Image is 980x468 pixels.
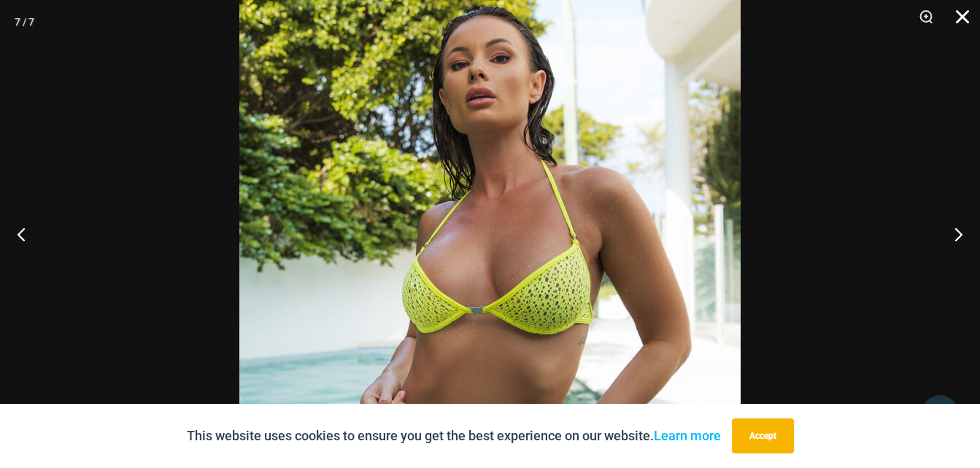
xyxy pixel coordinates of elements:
[187,425,721,447] p: This website uses cookies to ensure you get the best experience on our website.
[654,428,721,443] a: Learn more
[15,11,34,33] div: 7 / 7
[732,418,794,453] button: Accept
[925,198,980,270] button: Next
